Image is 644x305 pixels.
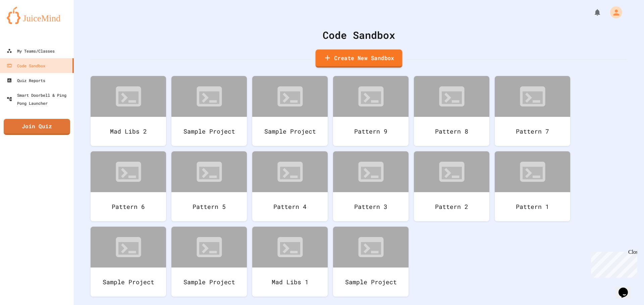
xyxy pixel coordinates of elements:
div: Pattern 4 [252,192,328,221]
div: Smart Doorbell & Ping Pong Launcher [7,91,71,107]
div: Pattern 9 [333,117,409,146]
a: Pattern 6 [91,151,166,221]
div: Mad Libs 1 [252,268,328,297]
a: Mad Libs 2 [91,76,166,146]
a: Pattern 5 [171,151,247,221]
div: Sample Project [252,117,328,146]
iframe: chat widget [616,278,637,298]
div: Pattern 8 [414,117,489,146]
a: Pattern 3 [333,151,409,221]
a: Pattern 7 [495,76,570,146]
a: Sample Project [171,76,247,146]
a: Pattern 1 [495,151,570,221]
a: Sample Project [333,227,409,297]
div: Sample Project [171,268,247,297]
a: Join Quiz [4,119,70,135]
div: Pattern 6 [91,192,166,221]
a: Sample Project [91,227,166,297]
a: Pattern 2 [414,151,489,221]
div: Code Sandbox [91,27,627,43]
div: Pattern 7 [495,117,570,146]
div: Quiz Reports [7,76,45,84]
a: Mad Libs 1 [252,227,328,297]
div: Sample Project [333,268,409,297]
div: My Notifications [581,7,603,18]
a: Pattern 9 [333,76,409,146]
div: Pattern 1 [495,192,570,221]
div: Pattern 5 [171,192,247,221]
a: Create New Sandbox [316,50,402,68]
div: Pattern 2 [414,192,489,221]
a: Pattern 4 [252,151,328,221]
a: Sample Project [252,76,328,146]
div: My Account [603,5,624,20]
a: Pattern 8 [414,76,489,146]
img: logo-orange.svg [7,7,67,24]
div: Mad Libs 2 [91,117,166,146]
div: Pattern 3 [333,192,409,221]
a: Sample Project [171,227,247,297]
div: Chat with us now!Close [3,3,46,43]
iframe: chat widget [588,249,637,278]
div: My Teams/Classes [7,47,55,55]
div: Sample Project [91,268,166,297]
div: Code Sandbox [7,62,45,70]
div: Sample Project [171,117,247,146]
